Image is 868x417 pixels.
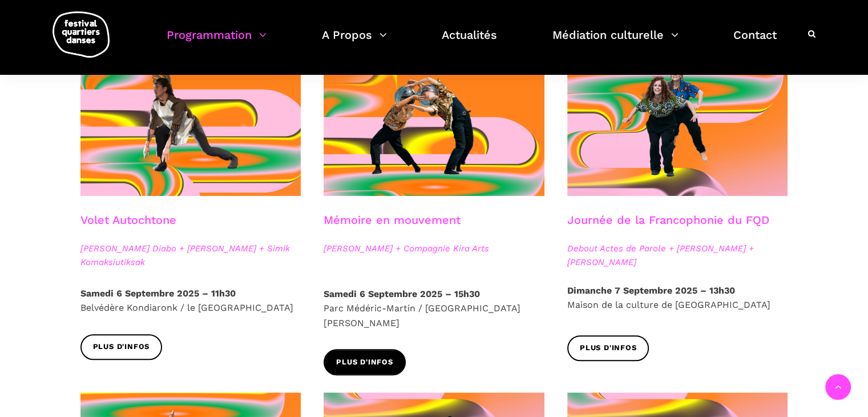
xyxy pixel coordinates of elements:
strong: Samedi 6 Septembre 2025 – 11h30 [80,288,236,299]
a: Programmation [167,25,267,59]
strong: Dimanche 7 Septembre 2025 – 13h30 [567,285,735,296]
strong: Samedi 6 Septembre 2025 – 15h30 [324,288,480,299]
a: Actualités [442,25,497,59]
a: Plus d'infos [567,335,649,361]
span: Plus d'infos [580,342,637,354]
a: Mémoire en mouvement [324,213,461,227]
a: Médiation culturelle [552,25,679,59]
a: Journée de la Francophonie du FQD [567,213,769,227]
a: Plus d'infos [80,334,163,360]
p: Parc Médéric-Martin / [GEOGRAPHIC_DATA][PERSON_NAME] [324,287,544,331]
span: Plus d'infos [336,356,393,368]
span: Debout Actes de Parole + [PERSON_NAME] + [PERSON_NAME] [567,242,788,269]
a: Volet Autochtone [80,213,176,227]
span: Plus d'infos [93,341,150,353]
span: [PERSON_NAME] Diabo + [PERSON_NAME] + Simik Komaksiutiksak [80,242,301,269]
img: logo-fqd-med [53,11,110,58]
a: Contact [733,25,777,59]
span: [PERSON_NAME] + Compagnie Kira Arts [324,242,544,255]
a: A Propos [322,25,387,59]
p: Maison de la culture de [GEOGRAPHIC_DATA] [567,283,788,312]
a: Plus d'infos [324,349,406,375]
p: Belvédère Kondiaronk / le [GEOGRAPHIC_DATA] [80,286,301,315]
